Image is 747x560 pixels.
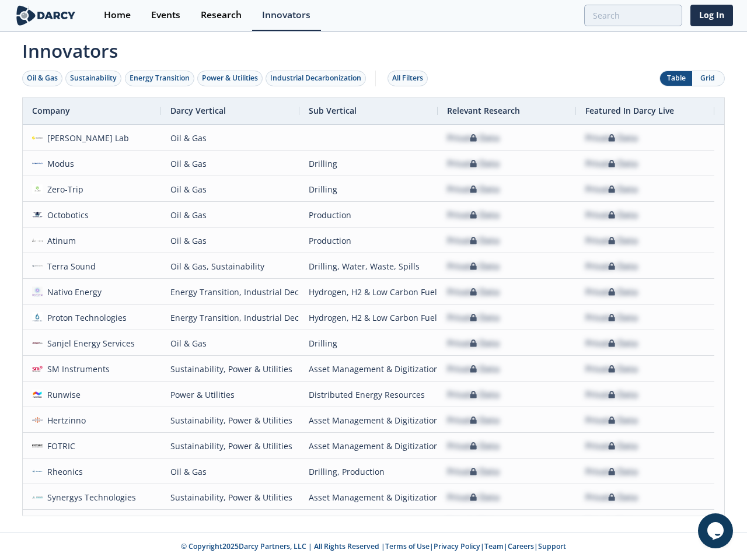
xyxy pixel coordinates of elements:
div: Private Data [585,485,638,510]
div: Atinum [43,228,76,253]
div: Private Data [447,228,500,253]
a: Log In [690,5,733,26]
div: Drilling, Water, Waste, Spills [309,254,428,279]
button: All Filters [388,71,428,86]
span: Innovators [14,33,733,64]
div: Private Data [585,510,638,535]
div: Private Data [447,305,500,330]
div: Private Data [585,433,638,459]
img: sanjel.com.png [32,338,43,348]
div: Private Data [585,382,638,407]
img: 7b228af2-2927-4939-aa9f-c088b96d1056 [32,363,43,374]
a: Careers [508,541,534,551]
button: Industrial Decarbonization [266,71,366,86]
div: Private Data [585,125,638,150]
button: Power & Utilities [197,71,263,86]
div: Oil & Gas [170,331,290,356]
div: FOTRIC [43,433,76,459]
img: 6c1fd47e-a9de-4d25-b0ff-b9dbcf72eb3c [32,261,43,271]
div: Asset Management & Digitization, Methane Emissions [309,356,428,381]
div: Drilling [309,331,428,356]
p: © Copyright 2025 Darcy Partners, LLC | All Rights Reserved | | | | | [16,541,731,552]
div: Asset Management & Digitization, Methane Emissions [309,485,428,510]
img: 1947e124-eb77-42f3-86b6-0e38c15c803b [32,209,43,220]
div: Private Data [447,151,500,176]
div: Oil & Gas, Sustainability [170,254,290,279]
div: Sustainability, Power & Utilities [170,433,290,459]
div: Power & Utilities [170,382,290,407]
button: Oil & Gas [22,71,62,86]
div: Hertzinno [43,408,86,433]
img: 9c95c6f0-4dc2-42bd-b77a-e8faea8af569 [32,312,43,323]
div: Private Data [447,408,500,433]
a: Team [484,541,504,551]
button: Grid [692,71,724,86]
div: Private Data [447,177,500,202]
div: Modus [43,151,75,176]
a: Terms of Use [385,541,430,551]
img: 2e65efa3-6c94-415d-91a3-04c42e6548c1 [32,184,43,194]
div: Private Data [585,279,638,304]
div: Distributed Energy Resources, Transportation Electrification [309,510,428,535]
div: Synergys Technologies [43,485,137,510]
div: Innovators [262,10,310,20]
div: Research [201,10,242,20]
div: Private Data [447,331,500,356]
img: 28659a50-3ed8-4eb4-84e4-ecf8848b7f3a [32,389,43,400]
div: [PERSON_NAME] Lab [43,125,130,150]
span: Relevant Research [447,105,520,116]
div: Production [309,228,428,253]
div: Events [151,10,180,20]
div: Hydrogen, H2 & Low Carbon Fuels [309,305,428,330]
img: 6be74745-e7f4-4809-9227-94d27c50fd57 [32,466,43,477]
div: Proton Technologies [43,305,127,330]
div: Private Data [585,331,638,356]
div: Oil & Gas [170,202,290,228]
img: ebe80549-b4d3-4f4f-86d6-e0c3c9b32110 [32,286,43,297]
div: Octobotics [43,202,89,228]
div: Oil & Gas [170,151,290,176]
div: Energy Transition, Industrial Decarbonization [170,305,290,330]
div: Energy Transition [130,73,190,83]
div: Private Data [585,305,638,330]
div: Home [104,10,131,20]
div: Private Data [447,433,500,459]
div: Private Data [447,356,500,381]
img: a5afd840-feb6-4328-8c69-739a799e54d1 [32,158,43,169]
div: Private Data [585,459,638,484]
span: Featured In Darcy Live [585,105,674,116]
img: logo-wide.svg [14,5,78,26]
div: Private Data [447,202,500,228]
div: Oil & Gas [170,177,290,202]
div: Zero-Trip [43,177,84,202]
img: 0133bb7e-1967-4e01-889f-d186a3c734a4 [32,492,43,502]
div: Private Data [585,202,638,228]
div: Drilling, Production [309,459,428,484]
span: Company [32,105,70,116]
div: Oil & Gas [27,73,58,83]
span: Sub Vertical [309,105,357,116]
a: Support [538,541,566,551]
div: Private Data [585,408,638,433]
div: Private Data [447,125,500,150]
div: Private Data [585,356,638,381]
div: Runwise [43,382,81,407]
div: Private Data [447,485,500,510]
div: Distributed Energy Resources [309,382,428,407]
div: Oil & Gas [170,228,290,253]
div: Asset Management & Digitization, Methane Emissions [309,408,428,433]
img: f3daa296-edca-4246-95c9-a684112ce6f8 [32,132,43,143]
div: Sustainability, Power & Utilities [170,356,290,381]
div: Sustainability [70,73,117,83]
a: Privacy Policy [434,541,480,551]
button: Energy Transition [125,71,194,86]
div: Oil & Gas [170,459,290,484]
img: 45a0cbea-d989-4350-beef-8637b4f6d6e9 [32,235,43,246]
div: Private Data [447,382,500,407]
button: Table [660,71,692,86]
div: Sustainability, Power & Utilities [170,485,290,510]
span: Darcy Vertical [170,105,226,116]
div: Private Data [585,177,638,202]
div: Oil & Gas [170,125,290,150]
div: Sustainability, Power & Utilities [170,408,290,433]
